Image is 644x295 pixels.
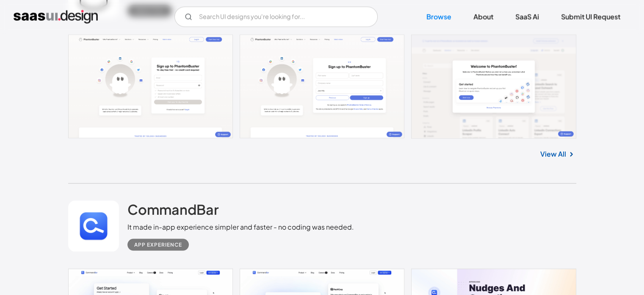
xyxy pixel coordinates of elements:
form: Email Form [174,7,378,27]
a: View All [540,149,566,159]
h2: CommandBar [127,201,219,218]
a: CommandBar [127,201,219,222]
input: Search UI designs you're looking for... [174,7,378,27]
a: Browse [416,8,462,26]
a: About [463,8,503,26]
a: Submit UI Request [551,8,630,26]
a: home [14,10,98,24]
div: It made in-app experience simpler and faster - no coding was needed. [127,222,354,232]
div: App Experience [134,240,182,250]
a: SaaS Ai [505,8,549,26]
